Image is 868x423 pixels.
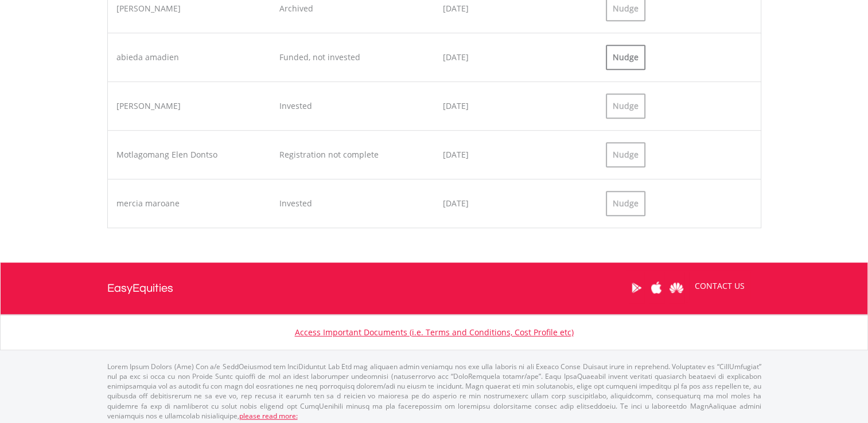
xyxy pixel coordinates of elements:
div: [DATE] [434,100,598,112]
a: Access Important Documents (i.e. Terms and Conditions, Cost Profile etc) [295,327,574,338]
div: [DATE] [434,149,598,160]
div: mercia maroane [108,198,271,209]
a: Huawei [667,270,687,305]
a: Google Play [626,270,647,305]
div: Motlagomang Elen Dontso [108,149,271,160]
div: [PERSON_NAME] [108,3,271,14]
div: Archived [271,3,434,14]
a: Apple [647,270,667,305]
div: abieda amadien [108,52,271,63]
div: Nudge [606,93,645,119]
div: [DATE] [434,3,598,14]
div: Invested [271,198,434,209]
div: Nudge [606,191,645,216]
a: CONTACT US [687,270,753,302]
div: [PERSON_NAME] [108,100,271,112]
div: [DATE] [434,52,598,63]
p: Lorem Ipsum Dolors (Ame) Con a/e SeddOeiusmod tem InciDiduntut Lab Etd mag aliquaen admin veniamq... [107,362,761,421]
a: EasyEquities [107,263,173,314]
div: Registration not complete [271,149,434,160]
div: Funded, not invested [271,52,434,63]
div: [DATE] [434,198,598,209]
a: please read more: [239,411,298,421]
div: Nudge [606,45,645,70]
div: Invested [271,100,434,112]
div: Nudge [606,142,645,167]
